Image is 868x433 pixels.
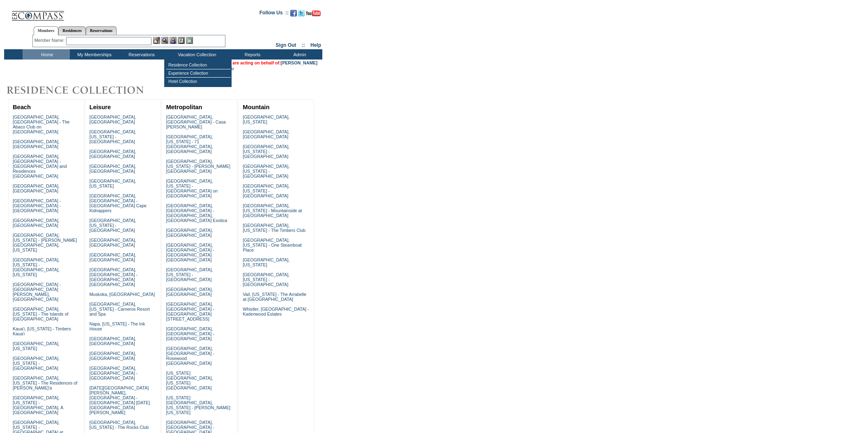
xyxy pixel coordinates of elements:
[275,49,322,60] td: Admin
[90,336,136,346] a: [GEOGRAPHIC_DATA], [GEOGRAPHIC_DATA]
[58,26,86,35] a: Residences
[243,129,289,139] a: [GEOGRAPHIC_DATA], [GEOGRAPHIC_DATA]
[281,60,317,65] a: [PERSON_NAME]
[166,78,231,85] td: Hotel Collection
[13,356,60,371] a: [GEOGRAPHIC_DATA], [US_STATE] - [GEOGRAPHIC_DATA]
[164,49,228,60] td: Vacation Collection
[243,115,289,124] a: [GEOGRAPHIC_DATA], [US_STATE]
[166,179,218,198] a: [GEOGRAPHIC_DATA], [US_STATE] - [GEOGRAPHIC_DATA] on [GEOGRAPHIC_DATA]
[13,183,60,193] a: [GEOGRAPHIC_DATA], [GEOGRAPHIC_DATA]
[13,326,71,336] a: Kaua'i, [US_STATE] - Timbers Kaua'i
[302,42,305,48] span: ::
[166,395,230,415] a: [US_STATE][GEOGRAPHIC_DATA], [US_STATE] - [PERSON_NAME] [US_STATE]
[310,42,321,48] a: Help
[70,49,117,60] td: My Memberships
[34,26,59,35] a: Members
[243,164,289,179] a: [GEOGRAPHIC_DATA], [US_STATE] - [GEOGRAPHIC_DATA]
[13,218,60,228] a: [GEOGRAPHIC_DATA], [GEOGRAPHIC_DATA]
[90,366,138,380] a: [GEOGRAPHIC_DATA], [GEOGRAPHIC_DATA] - [GEOGRAPHIC_DATA]
[153,37,160,44] img: b_edit.gif
[243,292,306,302] a: Vail, [US_STATE] - The Arrabelle at [GEOGRAPHIC_DATA]
[243,203,302,218] a: [GEOGRAPHIC_DATA], [US_STATE] - Mountainside at [GEOGRAPHIC_DATA]
[90,179,136,188] a: [GEOGRAPHIC_DATA], [US_STATE]
[178,37,185,44] img: Reservations
[166,302,214,321] a: [GEOGRAPHIC_DATA], [GEOGRAPHIC_DATA] - [GEOGRAPHIC_DATA][STREET_ADDRESS]
[228,49,275,60] td: Reports
[166,203,227,223] a: [GEOGRAPHIC_DATA], [GEOGRAPHIC_DATA] - [GEOGRAPHIC_DATA], [GEOGRAPHIC_DATA] Exotica
[90,104,111,110] a: Leisure
[166,228,213,238] a: [GEOGRAPHIC_DATA], [GEOGRAPHIC_DATA]
[166,326,214,341] a: [GEOGRAPHIC_DATA], [GEOGRAPHIC_DATA] - [GEOGRAPHIC_DATA]
[13,307,69,321] a: [GEOGRAPHIC_DATA], [US_STATE] - The Islands of [GEOGRAPHIC_DATA]
[13,115,70,134] a: [GEOGRAPHIC_DATA], [GEOGRAPHIC_DATA] - The Abaco Club on [GEOGRAPHIC_DATA]
[86,26,117,35] a: Reservations
[13,154,67,179] a: [GEOGRAPHIC_DATA], [GEOGRAPHIC_DATA] - [GEOGRAPHIC_DATA] and Residences [GEOGRAPHIC_DATA]
[90,218,136,233] a: [GEOGRAPHIC_DATA], [US_STATE] - [GEOGRAPHIC_DATA]
[13,395,63,415] a: [GEOGRAPHIC_DATA], [US_STATE] - [GEOGRAPHIC_DATA], A [GEOGRAPHIC_DATA]
[90,149,136,159] a: [GEOGRAPHIC_DATA], [GEOGRAPHIC_DATA]
[90,292,155,297] a: Muskoka, [GEOGRAPHIC_DATA]
[290,12,297,17] a: Become our fan on Facebook
[276,42,296,48] a: Sign Out
[186,37,193,44] img: b_calculator.gif
[306,12,321,17] a: Subscribe to our YouTube Channel
[223,60,317,65] span: You are acting on behalf of:
[259,9,289,19] td: Follow Us ::
[13,341,60,351] a: [GEOGRAPHIC_DATA], [US_STATE]
[243,104,269,110] a: Mountain
[13,139,60,149] a: [GEOGRAPHIC_DATA], [GEOGRAPHIC_DATA]
[166,267,213,282] a: [GEOGRAPHIC_DATA], [US_STATE] - [GEOGRAPHIC_DATA]
[90,351,136,361] a: [GEOGRAPHIC_DATA], [GEOGRAPHIC_DATA]
[34,37,66,44] div: Member Name:
[13,376,78,390] a: [GEOGRAPHIC_DATA], [US_STATE] - The Residences of [PERSON_NAME]'a
[243,272,289,287] a: [GEOGRAPHIC_DATA], [US_STATE] - [GEOGRAPHIC_DATA]
[243,257,289,267] a: [GEOGRAPHIC_DATA], [US_STATE]
[13,233,77,252] a: [GEOGRAPHIC_DATA], [US_STATE] - [PERSON_NAME][GEOGRAPHIC_DATA], [US_STATE]
[166,61,231,69] td: Residence Collection
[23,49,70,60] td: Home
[243,183,289,198] a: [GEOGRAPHIC_DATA], [US_STATE] - [GEOGRAPHIC_DATA]
[90,267,138,287] a: [GEOGRAPHIC_DATA], [GEOGRAPHIC_DATA] - [GEOGRAPHIC_DATA] [GEOGRAPHIC_DATA]
[243,223,305,233] a: [GEOGRAPHIC_DATA], [US_STATE] - The Timbers Club
[243,307,309,316] a: Whistler, [GEOGRAPHIC_DATA] - Kadenwood Estates
[166,243,214,262] a: [GEOGRAPHIC_DATA], [GEOGRAPHIC_DATA] - [GEOGRAPHIC_DATA] [GEOGRAPHIC_DATA]
[170,37,177,44] img: Impersonate
[13,282,61,302] a: [GEOGRAPHIC_DATA] - [GEOGRAPHIC_DATA][PERSON_NAME], [GEOGRAPHIC_DATA]
[166,104,202,110] a: Metropolitan
[306,10,321,16] img: Subscribe to our YouTube Channel
[298,10,305,16] img: Follow us on Twitter
[90,164,136,174] a: [GEOGRAPHIC_DATA], [GEOGRAPHIC_DATA]
[90,193,147,213] a: [GEOGRAPHIC_DATA], [GEOGRAPHIC_DATA] - [GEOGRAPHIC_DATA] Cape Kidnappers
[166,346,214,366] a: [GEOGRAPHIC_DATA], [GEOGRAPHIC_DATA] - Rosewood [GEOGRAPHIC_DATA]
[13,198,61,213] a: [GEOGRAPHIC_DATA] - [GEOGRAPHIC_DATA] - [GEOGRAPHIC_DATA]
[13,257,60,277] a: [GEOGRAPHIC_DATA], [US_STATE] - [GEOGRAPHIC_DATA], [US_STATE]
[166,134,213,154] a: [GEOGRAPHIC_DATA], [US_STATE] - 71 [GEOGRAPHIC_DATA], [GEOGRAPHIC_DATA]
[243,144,289,159] a: [GEOGRAPHIC_DATA], [US_STATE] - [GEOGRAPHIC_DATA]
[90,252,136,262] a: [GEOGRAPHIC_DATA], [GEOGRAPHIC_DATA]
[11,4,64,21] img: Compass Home
[166,371,213,390] a: [US_STATE][GEOGRAPHIC_DATA], [US_STATE][GEOGRAPHIC_DATA]
[290,10,297,16] img: Become our fan on Facebook
[166,159,230,174] a: [GEOGRAPHIC_DATA], [US_STATE] - [PERSON_NAME][GEOGRAPHIC_DATA]
[90,420,149,430] a: [GEOGRAPHIC_DATA], [US_STATE] - The Rocks Club
[166,115,225,129] a: [GEOGRAPHIC_DATA], [GEOGRAPHIC_DATA] - Casa [PERSON_NAME]
[166,69,231,78] td: Experience Collection
[90,385,150,415] a: [DATE][GEOGRAPHIC_DATA][PERSON_NAME], [GEOGRAPHIC_DATA] - [GEOGRAPHIC_DATA] [DATE][GEOGRAPHIC_DAT...
[13,104,31,110] a: Beach
[90,321,145,331] a: Napa, [US_STATE] - The Ink House
[166,287,213,297] a: [GEOGRAPHIC_DATA], [GEOGRAPHIC_DATA]
[298,12,305,17] a: Follow us on Twitter
[90,302,150,316] a: [GEOGRAPHIC_DATA], [US_STATE] - Carneros Resort and Spa
[90,238,136,247] a: [GEOGRAPHIC_DATA], [GEOGRAPHIC_DATA]
[4,82,164,99] img: Destinations by Exclusive Resorts
[90,129,136,144] a: [GEOGRAPHIC_DATA], [US_STATE] - [GEOGRAPHIC_DATA]
[117,49,164,60] td: Reservations
[90,115,136,124] a: [GEOGRAPHIC_DATA], [GEOGRAPHIC_DATA]
[243,238,302,252] a: [GEOGRAPHIC_DATA], [US_STATE] - One Steamboat Place
[161,37,168,44] img: View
